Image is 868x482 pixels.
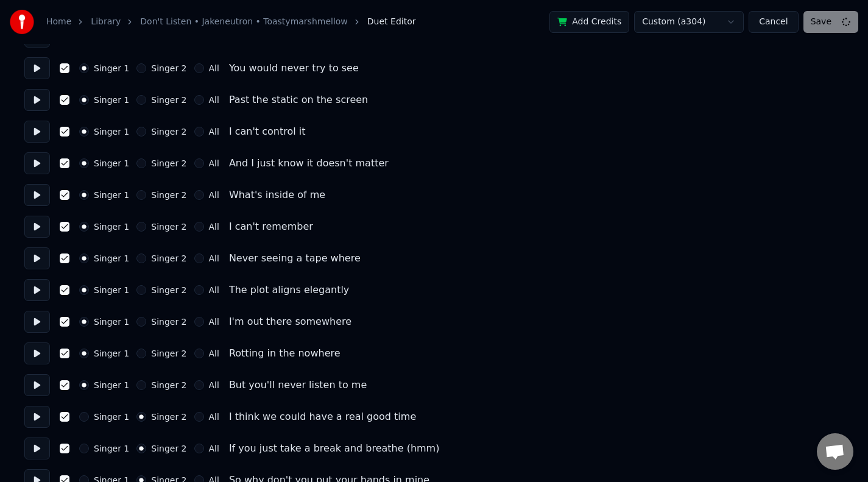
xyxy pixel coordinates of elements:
label: Singer 1 [94,127,129,136]
label: Singer 1 [94,64,129,73]
a: Home [46,16,71,28]
label: All [209,96,219,104]
div: What's inside of me [229,188,325,202]
label: Singer 1 [94,254,129,263]
a: Library [91,16,121,28]
label: Singer 2 [151,254,186,263]
img: youka [10,10,34,34]
button: Cancel [749,11,798,33]
label: Singer 2 [151,96,186,104]
div: Rotting in the nowhere [229,346,340,361]
span: Duet Editor [367,16,416,28]
div: I think we could have a real good time [229,409,416,424]
label: Singer 1 [94,413,129,421]
label: Singer 1 [94,444,129,453]
div: I can't remember [229,219,313,234]
label: Singer 2 [151,127,186,136]
label: All [209,254,219,263]
label: All [209,159,219,168]
label: Singer 1 [94,381,129,389]
label: All [209,286,219,294]
a: Don't Listen • Jakeneutron • Toastymarshmellow [140,16,348,28]
label: All [209,381,219,389]
label: Singer 1 [94,96,129,104]
div: The plot aligns elegantly [229,283,349,297]
div: If you just take a break and breathe (hmm) [229,441,440,456]
label: All [209,191,219,199]
div: Past the static on the screen [229,93,368,107]
nav: breadcrumb [46,16,415,28]
div: You would never try to see [229,61,359,76]
label: Singer 1 [94,286,129,294]
label: Singer 1 [94,349,129,358]
label: Singer 2 [151,191,186,199]
label: Singer 2 [151,444,186,453]
label: Singer 2 [151,413,186,421]
label: Singer 2 [151,159,186,168]
div: I can't control it [229,124,306,139]
label: Singer 2 [151,349,186,358]
div: Never seeing a tape where [229,251,361,266]
label: Singer 1 [94,191,129,199]
label: Singer 2 [151,381,186,389]
label: All [209,64,219,73]
div: But you'll never listen to me [229,378,367,392]
label: Singer 2 [151,286,186,294]
div: And I just know it doesn't matter [229,156,389,171]
label: All [209,349,219,358]
label: All [209,222,219,231]
label: All [209,444,219,453]
label: All [209,413,219,421]
label: Singer 2 [151,222,186,231]
label: Singer 2 [151,317,186,326]
label: Singer 1 [94,159,129,168]
div: Open chat [817,433,853,470]
div: I'm out there somewhere [229,314,351,329]
label: All [209,127,219,136]
label: Singer 2 [151,64,186,73]
label: Singer 1 [94,317,129,326]
label: Singer 1 [94,222,129,231]
label: All [209,317,219,326]
button: Add Credits [549,11,629,33]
